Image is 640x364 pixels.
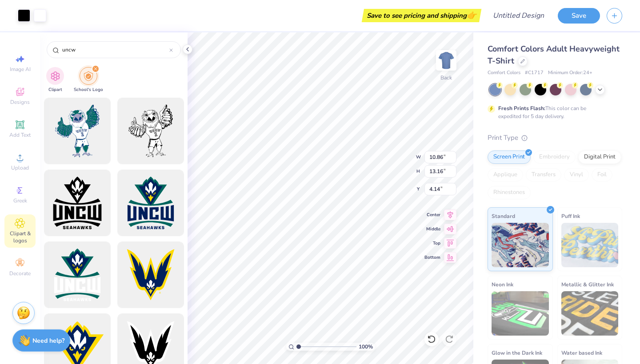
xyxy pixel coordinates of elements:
span: Greek [13,197,27,204]
span: Bottom [424,254,440,261]
button: Save [558,8,600,24]
strong: Need help? [32,336,64,345]
span: Middle [424,226,440,232]
span: Add Text [9,131,31,138]
div: Transfers [526,168,561,182]
div: Save to see pricing and shipping [364,9,479,22]
img: Back [437,51,455,69]
img: Clipart Image [50,71,60,81]
img: Neon Ink [492,291,549,336]
span: Metallic & Glitter Ink [561,280,614,289]
span: # C1717 [525,69,544,77]
span: Neon Ink [492,280,513,289]
img: Metallic & Glitter Ink [561,291,619,336]
span: Comfort Colors Adult Heavyweight T-Shirt [488,44,620,66]
span: Clipart & logos [4,230,36,244]
div: Digital Print [578,150,621,164]
img: Puff Ink [561,223,619,267]
span: Image AI [10,66,31,73]
img: School's Logo Image [84,71,93,81]
span: Center [424,212,440,218]
span: Decorate [9,270,31,277]
div: Rhinestones [488,186,531,199]
span: Puff Ink [561,211,580,221]
span: Minimum Order: 24 + [548,69,592,77]
strong: Fresh Prints Flash: [498,105,545,112]
button: filter button [74,67,103,93]
div: Foil [592,168,612,182]
img: Standard [492,223,549,267]
span: School's Logo [74,87,103,93]
div: Back [440,74,452,82]
span: Water based Ink [561,348,602,357]
div: filter for School's Logo [74,67,103,93]
span: Comfort Colors [488,69,520,77]
span: Top [424,240,440,246]
span: Glow in the Dark Ink [492,348,542,357]
span: Upload [11,164,29,171]
div: Vinyl [564,168,589,182]
input: Untitled Design [486,7,551,24]
div: Applique [488,168,523,182]
div: filter for Clipart [46,67,64,93]
span: Standard [492,211,515,221]
span: 👉 [467,10,476,20]
button: filter button [46,67,64,93]
div: Embroidery [533,150,576,164]
div: Screen Print [488,150,531,164]
div: This color can be expedited for 5 day delivery. [498,104,608,120]
div: Print Type [488,133,622,143]
span: 100 % [359,343,373,351]
span: Clipart [48,87,62,93]
input: Try "WashU" [61,45,169,54]
span: Designs [10,99,30,106]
